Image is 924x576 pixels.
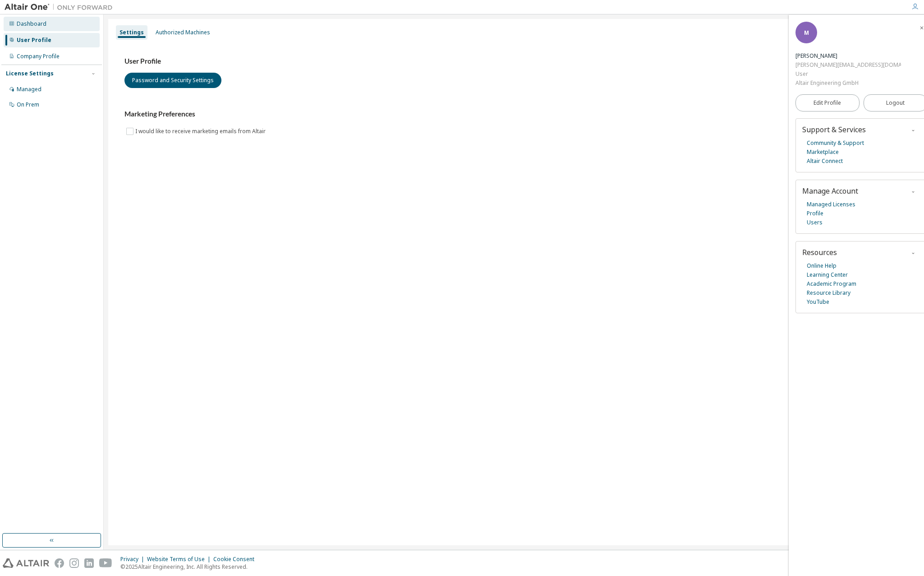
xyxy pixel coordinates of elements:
a: Users [807,218,823,227]
button: Password and Security Settings [124,73,221,88]
img: linkedin.svg [84,558,94,568]
div: License Settings [6,70,54,77]
h3: Marketing Preferences [124,110,903,119]
a: Online Help [807,261,837,270]
span: Resources [802,247,837,257]
div: Altair Engineering GmbH [795,79,901,88]
div: Website Terms of Use [147,556,213,563]
a: YouTube [807,297,829,307]
div: Managed [17,86,41,93]
img: youtube.svg [99,558,112,568]
h3: User Profile [124,57,903,66]
span: Manage Account [802,186,858,196]
a: Community & Support [807,139,864,148]
a: Academic Program [807,279,856,288]
div: On Prem [17,101,39,108]
span: Support & Services [802,125,866,135]
a: Profile [807,209,823,218]
label: I would like to receive marketing emails from Altair [135,126,267,137]
div: Michael Arold [795,51,901,60]
img: instagram.svg [69,558,79,568]
a: Edit Profile [795,94,860,111]
div: Cookie Consent [213,556,260,563]
div: Company Profile [17,53,60,60]
img: altair_logo.svg [3,558,49,568]
div: [PERSON_NAME][EMAIL_ADDRESS][DOMAIN_NAME] [795,60,901,70]
div: Authorized Machines [156,29,210,36]
a: Resource Library [807,288,850,297]
span: Edit Profile [814,99,841,107]
a: Marketplace [807,148,839,157]
div: Settings [120,29,144,36]
p: © 2025 Altair Engineering, Inc. All Rights Reserved. [120,563,260,571]
div: Dashboard [17,20,46,28]
span: M [804,29,809,37]
img: Altair One [5,3,117,12]
div: User Profile [17,37,51,44]
div: User [795,70,901,79]
div: Privacy [120,556,147,563]
a: Altair Connect [807,157,843,166]
a: Managed Licenses [807,200,855,209]
span: Logout [886,98,905,107]
img: facebook.svg [55,558,64,568]
a: Learning Center [807,270,848,279]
